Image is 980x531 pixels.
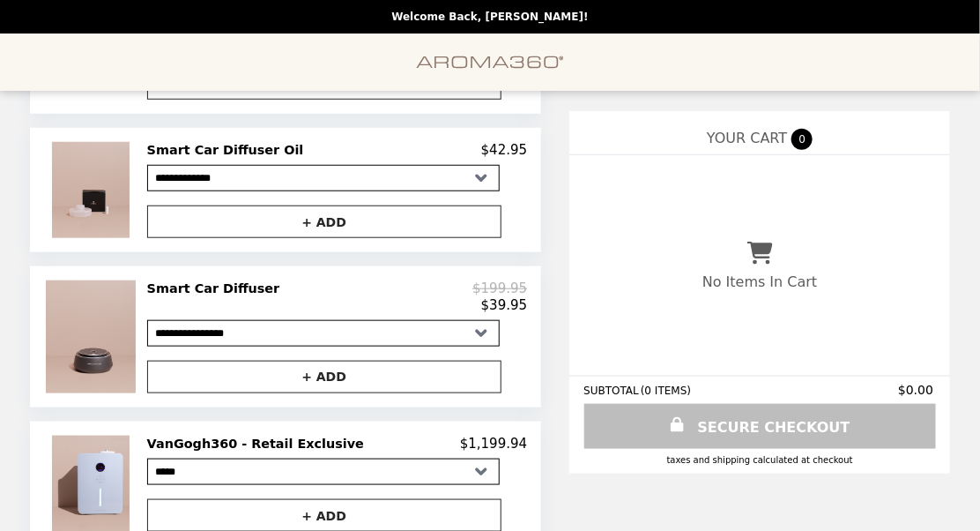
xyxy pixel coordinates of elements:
span: YOUR CART [707,130,787,146]
img: Brand Logo [416,44,564,80]
h2: Smart Car Diffuser [147,280,287,296]
h2: VanGogh360 - Retail Exclusive [147,436,371,452]
span: $0.00 [898,383,936,397]
p: $39.95 [481,297,528,313]
button: + ADD [147,361,501,393]
p: $42.95 [481,142,528,158]
p: No Items In Cart [702,273,817,290]
div: Taxes and Shipping calculated at checkout [583,455,936,465]
span: SUBTOTAL [583,385,641,397]
img: Smart Car Diffuser Oil [52,142,134,238]
h2: Smart Car Diffuser Oil [147,142,311,158]
button: + ADD [147,206,501,238]
p: Welcome Back, [PERSON_NAME]! [391,11,588,23]
span: ( 0 ITEMS ) [641,385,691,397]
span: 0 [791,129,813,150]
img: Smart Car Diffuser [46,280,140,393]
p: $199.95 [472,280,527,296]
select: Select a product variant [147,459,500,485]
select: Select a product variant [147,165,500,191]
select: Select a product variant [147,320,500,347]
p: $1,199.94 [460,436,527,452]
